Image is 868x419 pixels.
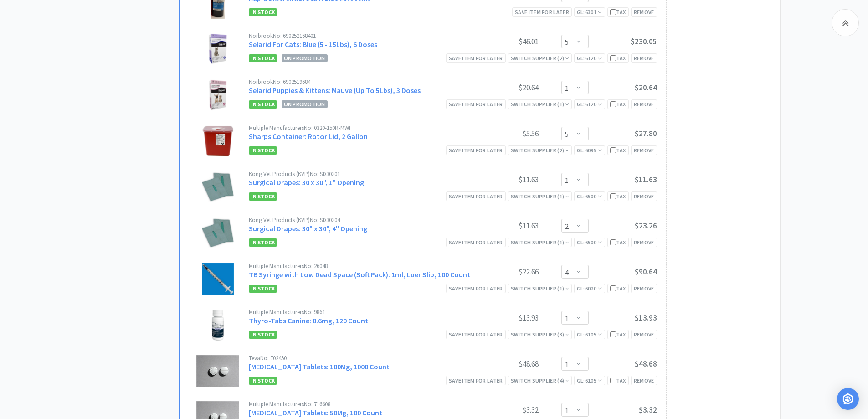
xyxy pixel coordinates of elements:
[208,33,228,65] img: b94751c7e7294e359b0feed932c7cc7e_319227.png
[249,316,368,325] a: Thyro-Tabs Canine: 0.6mg, 120 Count
[610,146,626,155] div: Tax
[631,330,657,339] div: Remove
[249,178,364,187] a: Surgical Drapes: 30 x 30", 1" Opening
[249,401,470,407] div: Multiple Manufacturers No: 716608
[512,7,572,17] div: Save item for later
[610,8,626,16] div: Tax
[470,174,539,185] div: $11.63
[577,377,602,384] span: GL: 6105
[635,221,657,231] span: $23.26
[470,312,539,323] div: $13.93
[577,285,602,292] span: GL: 6020
[470,404,539,415] div: $3.32
[511,376,569,385] div: Switch Supplier ( 4 )
[511,146,569,155] div: Switch Supplier ( 2 )
[249,263,470,269] div: Multiple Manufacturers No: 26048
[631,7,657,17] div: Remove
[511,330,569,339] div: Switch Supplier ( 3 )
[249,270,470,279] a: TB Syringe with Low Dead Space (Soft Pack): 1ml, Luer Slip, 100 Count
[446,53,506,63] div: Save item for later
[639,405,657,415] span: $3.32
[249,40,377,49] a: Selarid For Cats: Blue (5 - 15Lbs), 6 Doses
[511,54,569,62] div: Switch Supplier ( 2 )
[470,220,539,231] div: $11.63
[446,145,506,155] div: Save item for later
[635,267,657,277] span: $90.64
[202,171,234,203] img: 6ece9cd271dc44edb8117f94e2169ac4_1174.png
[249,125,470,131] div: Multiple Manufacturers No: 0320-150R-MWI
[635,175,657,185] span: $11.63
[208,79,228,111] img: 4cc2dc706d2641c6a5d87b3f8cfdd540_319237.png
[631,284,657,293] div: Remove
[202,125,234,157] img: aaa1cfe66d6649ae987d8b3b90e6e754_1499.png
[249,171,470,177] div: Kong Vet Products (KVP) No: SD30301
[249,54,277,62] span: In Stock
[577,55,602,62] span: GL: 6120
[577,9,602,16] span: GL: 6301
[249,224,367,233] a: Surgical Drapes: 30" x 30", 4" Opening
[610,100,626,109] div: Tax
[249,355,470,361] div: Teva No: 702450
[631,99,657,109] div: Remove
[511,238,569,247] div: Switch Supplier ( 1 )
[837,388,859,410] div: Open Intercom Messenger
[631,36,657,47] span: $230.05
[249,100,277,109] span: In Stock
[249,309,470,315] div: Multiple Manufacturers No: 9861
[577,331,602,338] span: GL: 6105
[446,191,506,201] div: Save item for later
[470,36,539,47] div: $46.01
[249,331,277,339] span: In Stock
[470,128,539,139] div: $5.56
[249,238,277,247] span: In Stock
[577,101,602,108] span: GL: 6120
[631,376,657,385] div: Remove
[577,147,602,154] span: GL: 6095
[249,79,470,85] div: Norbrook No: 6902519684
[249,377,277,385] span: In Stock
[635,313,657,323] span: $13.93
[610,330,626,339] div: Tax
[249,8,277,16] span: In Stock
[249,362,390,371] a: [MEDICAL_DATA] Tablets: 100Mg, 1000 Count
[631,191,657,201] div: Remove
[249,192,277,201] span: In Stock
[577,239,602,246] span: GL: 6500
[470,266,539,277] div: $22.66
[446,238,506,247] div: Save item for later
[577,193,602,200] span: GL: 6500
[631,238,657,247] div: Remove
[446,330,506,339] div: Save item for later
[249,217,470,223] div: Kong Vet Products (KVP) No: SD30304
[282,100,328,108] span: On Promotion
[610,238,626,247] div: Tax
[249,285,277,293] span: In Stock
[470,82,539,93] div: $20.64
[202,263,234,295] img: 06060d2d9bf44edcacc38b7fb4a3b42b_12573.png
[511,192,569,201] div: Switch Supplier ( 1 )
[211,309,225,341] img: c8f5da7be953449aa10160a2df4ee2f9_7008.png
[282,54,328,62] span: On Promotion
[635,83,657,93] span: $20.64
[511,284,569,293] div: Switch Supplier ( 1 )
[249,146,277,155] span: In Stock
[631,53,657,63] div: Remove
[249,408,382,417] a: [MEDICAL_DATA] Tablets: 50Mg, 100 Count
[249,33,470,39] div: Norbrook No: 690252168401
[610,54,626,62] div: Tax
[610,192,626,201] div: Tax
[635,129,657,139] span: $27.80
[446,284,506,293] div: Save item for later
[202,217,234,249] img: 792b0a1570a7411e9d286c0527bc08ff_1175.png
[196,355,239,387] img: a01b14c5ecec4021b131bc2648c1957b_440837.png
[511,100,569,109] div: Switch Supplier ( 1 )
[446,99,506,109] div: Save item for later
[635,359,657,369] span: $48.68
[610,284,626,293] div: Tax
[470,358,539,369] div: $48.68
[446,376,506,385] div: Save item for later
[249,132,368,141] a: Sharps Container: Rotor Lid, 2 Gallon
[610,376,626,385] div: Tax
[631,145,657,155] div: Remove
[249,86,421,95] a: Selarid Puppies & Kittens: Mauve (Up To 5Lbs), 3 Doses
